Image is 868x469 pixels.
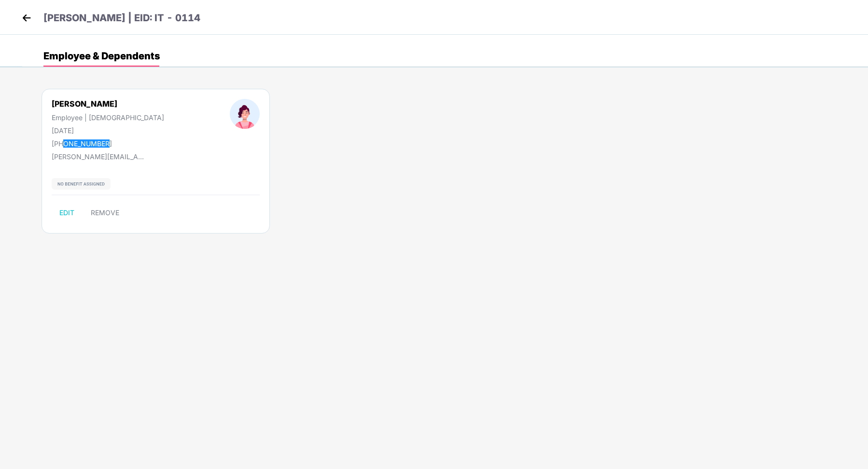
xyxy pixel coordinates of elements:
[230,99,260,129] img: profileImage
[52,113,164,122] div: Employee | [DEMOGRAPHIC_DATA]
[43,11,200,26] p: [PERSON_NAME] | EID: IT - 0114
[43,51,160,61] div: Employee & Dependents
[91,209,119,217] span: REMOVE
[52,99,164,109] div: [PERSON_NAME]
[52,126,164,135] div: [DATE]
[59,209,74,217] span: EDIT
[19,11,34,25] img: back
[52,152,148,161] div: [PERSON_NAME][EMAIL_ADDRESS][DOMAIN_NAME]
[83,205,127,221] button: REMOVE
[52,178,111,190] img: svg+xml;base64,PHN2ZyB4bWxucz0iaHR0cDovL3d3dy53My5vcmcvMjAwMC9zdmciIHdpZHRoPSIxMjIiIGhlaWdodD0iMj...
[52,139,164,148] div: [PHONE_NUMBER]
[52,205,82,221] button: EDIT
